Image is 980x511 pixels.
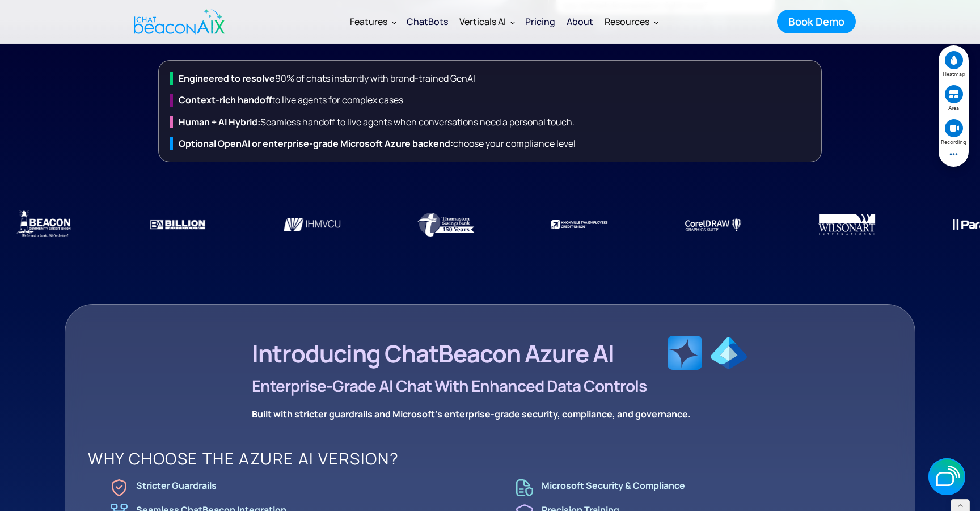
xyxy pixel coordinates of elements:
[170,116,816,128] div: Seamless handoff to live agents when conversations need a personal touch.
[350,14,387,29] div: Features
[170,72,816,85] div: 90% of chats instantly with brand-trained GenAI
[711,330,746,371] img: Microsoft Entra
[567,14,593,29] div: About
[179,116,260,128] strong: Human + Al Hybrid:
[788,14,844,29] div: Book Demo
[252,375,647,396] strong: Enterprise-Grade Al Chat with Enhanced Data Controls
[542,479,685,492] strong: Microsoft Security & Compliance
[510,20,515,24] img: Dropdown
[344,8,401,35] div: Features
[545,196,613,253] img: Knoxville Employee Credit Union uses ChatBeacon
[179,94,272,106] strong: Context-rich handoff
[170,94,816,106] div: to live agents for complex cases
[941,118,966,145] div: View recordings
[252,408,691,420] strong: Built with stricter guardrails and Microsoft's enterprise-grade security, compliance, and governa...
[777,10,856,33] a: Book Demo
[88,447,399,469] strong: WHY CHOOSE THE AZURE AI VERSION?
[179,72,275,85] strong: Engineered to resolve
[943,70,965,77] span: Heatmap
[943,84,965,111] div: View area map
[599,8,663,35] div: Resources
[179,137,453,150] strong: Optional OpenAI or enterprise-grade Microsoft Azure backend:
[407,14,448,29] div: ChatBots
[459,14,506,29] div: Verticals AI
[124,2,231,41] a: home
[252,337,614,370] strong: Introducing ChatBeacon Azure Al
[278,196,346,253] img: Empeople Credit Union using ChatBeaconAI
[392,20,396,24] img: Dropdown
[525,14,555,29] div: Pricing
[170,137,816,150] div: choose your compliance level
[943,50,965,77] div: View heatmap
[401,7,454,36] a: ChatBots
[941,138,966,145] span: Recording
[519,7,561,36] a: Pricing
[561,7,599,36] a: About
[948,104,959,111] span: Area
[605,14,649,29] div: Resources
[454,8,519,35] div: Verticals AI
[412,196,480,253] img: Thomaston Saving Bankusing ChatBeaconAI
[654,20,658,24] img: Dropdown
[136,479,217,492] strong: Stricter Guardrails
